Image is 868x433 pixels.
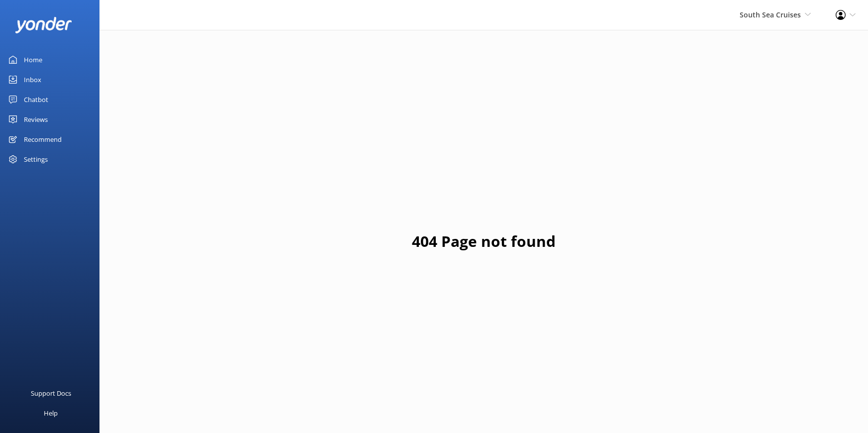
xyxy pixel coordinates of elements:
[15,17,72,33] img: yonder-white-logo.png
[412,229,556,253] h1: 404 Page not found
[24,109,48,129] div: Reviews
[24,149,48,169] div: Settings
[44,403,58,423] div: Help
[24,70,41,90] div: Inbox
[740,10,801,19] span: South Sea Cruises
[24,50,42,70] div: Home
[24,129,62,149] div: Recommend
[24,90,48,109] div: Chatbot
[31,383,71,403] div: Support Docs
